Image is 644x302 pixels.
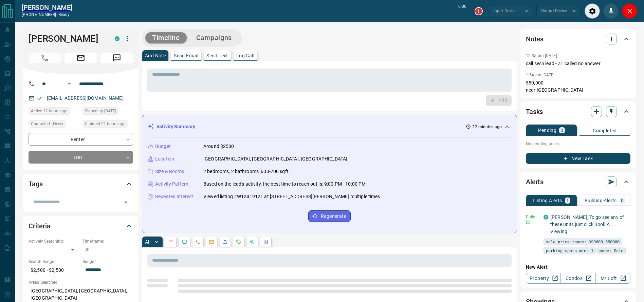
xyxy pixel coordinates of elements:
[203,181,366,188] p: Based on the lead's activity, the best time to reach out is: 9:00 PM - 10:00 PM
[145,53,166,58] p: Add Note
[263,239,269,245] svg: Agent Actions
[29,33,105,44] h1: [PERSON_NAME]
[595,273,630,284] a: Mr.Loft
[121,197,131,207] button: Open
[546,247,593,254] span: parking spots min: 1
[29,178,42,189] h2: Tags
[526,174,630,190] div: Alerts
[546,238,620,245] span: sale price range: 390000,550000
[189,32,239,43] button: Campaigns
[585,198,617,203] p: Building Alerts
[472,124,502,130] p: 22 minutes ago
[526,73,555,77] p: 1:54 pm [DATE]
[82,259,133,265] p: Budget:
[168,239,173,245] svg: Notes
[65,80,73,88] button: Open
[29,107,79,117] div: Tue Oct 14 2025
[308,210,351,222] button: Regenerate
[157,123,195,130] p: Activity Summary
[195,239,201,245] svg: Calls
[526,103,630,120] div: Tasks
[29,279,133,285] p: Areas Searched:
[526,153,630,164] button: New Task
[544,215,548,220] div: condos.ca
[115,36,119,41] div: condos.ca
[209,239,214,245] svg: Emails
[148,120,511,133] div: Activity Summary22 minutes ago
[526,31,630,47] div: Notes
[538,128,556,133] p: Pending
[85,108,116,114] span: Signed up [DATE]
[155,168,184,175] p: Size & Rooms
[155,181,188,188] p: Activity Pattern
[550,214,624,234] a: [PERSON_NAME], To go see any of these units just click Book A Viewing
[65,53,97,63] span: Email
[236,53,254,58] p: Log Call
[22,3,72,12] a: [PERSON_NAME]
[31,108,68,114] span: Active 12 hours ago
[31,120,63,127] span: Contacted - Never
[82,107,133,117] div: Wed May 30 2018
[155,155,174,163] p: Location
[526,139,630,149] p: No pending tasks
[145,240,150,244] p: All
[526,273,561,284] a: Property
[29,133,133,146] div: Renter
[29,265,79,276] p: $2,500 - $2,500
[155,143,171,150] p: Budget
[566,198,569,203] p: 1
[82,238,133,244] p: Timeframe:
[560,273,595,284] a: Condos
[526,60,630,67] p: call sesh lead - ZL called no answer
[100,53,133,63] span: Message
[85,120,126,127] span: Claimed 21 hours ago
[526,79,630,94] p: 550,000 near [GEOGRAPHIC_DATA]
[206,53,228,58] p: Send Text
[22,12,72,18] p: [PHONE_NUMBER] -
[222,239,228,245] svg: Listing Alerts
[58,12,70,17] span: ready
[29,221,51,231] h2: Criteria
[203,168,289,175] p: 2 bedrooms, 2 bathrooms, 600-700 sqft
[622,3,637,19] div: Close
[236,239,241,245] svg: Requests
[37,96,42,101] svg: Email Verified
[526,264,630,271] p: New Alert:
[203,193,380,200] p: Viewed listing #W12419121 at [STREET_ADDRESS][PERSON_NAME] multiple times
[250,239,255,245] svg: Opportunities
[526,214,539,220] p: Daily
[526,53,557,58] p: 12:35 pm [DATE]
[560,128,563,133] p: 0
[203,155,347,163] p: [GEOGRAPHIC_DATA], [GEOGRAPHIC_DATA], [GEOGRAPHIC_DATA]
[600,247,623,254] span: mode: Sale
[203,143,234,150] p: Around $2500
[603,3,619,19] div: Mute
[82,120,133,130] div: Tue Oct 14 2025
[174,53,198,58] p: Send Email
[458,3,466,19] p: 0:00
[526,34,544,44] h2: Notes
[533,198,562,203] p: Listing Alerts
[29,259,79,265] p: Search Range:
[526,220,531,225] svg: Email
[182,239,187,245] svg: Lead Browsing Activity
[621,198,624,203] p: 0
[145,32,187,43] button: Timeline
[29,151,133,164] div: TBD
[526,176,544,187] h2: Alerts
[29,238,79,244] p: Actively Searching:
[155,193,193,200] p: Repeated Interest
[29,53,61,63] span: Call
[47,95,124,101] a: [EMAIL_ADDRESS][DOMAIN_NAME]
[585,3,600,19] div: Audio Settings
[526,106,543,117] h2: Tasks
[29,176,133,192] div: Tags
[593,128,617,133] p: Completed
[29,218,133,234] div: Criteria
